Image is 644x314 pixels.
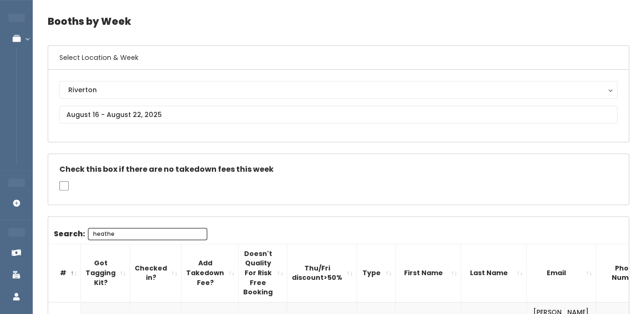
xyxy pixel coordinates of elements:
[396,244,461,302] th: First Name: activate to sort column ascending
[48,46,629,70] h6: Select Location & Week
[54,228,207,240] label: Search:
[287,244,357,302] th: Thu/Fri discount&gt;50%: activate to sort column ascending
[88,228,207,240] input: Search:
[130,244,181,302] th: Checked in?: activate to sort column ascending
[357,244,396,302] th: Type: activate to sort column ascending
[461,244,527,302] th: Last Name: activate to sort column ascending
[59,81,617,99] button: Riverton
[59,106,617,124] input: August 16 - August 22, 2025
[68,85,608,95] div: Riverton
[59,165,617,174] h5: Check this box if there are no takedown fees this week
[81,244,130,302] th: Got Tagging Kit?: activate to sort column ascending
[239,244,287,302] th: Doesn't Quality For Risk Free Booking : activate to sort column ascending
[48,244,81,302] th: #: activate to sort column descending
[527,244,596,302] th: Email: activate to sort column ascending
[181,244,239,302] th: Add Takedown Fee?: activate to sort column ascending
[48,8,629,34] h4: Booths by Week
